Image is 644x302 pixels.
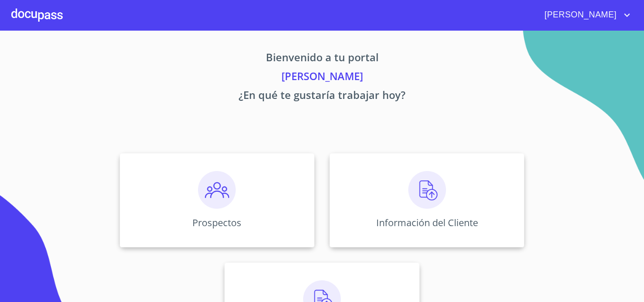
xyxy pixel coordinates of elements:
p: Prospectos [192,216,241,229]
p: Información del Cliente [376,216,478,229]
p: ¿En qué te gustaría trabajar hoy? [32,87,612,106]
button: account of current user [537,8,633,23]
img: prospectos.png [198,171,236,209]
p: Bienvenido a tu portal [32,49,612,68]
img: carga.png [408,171,446,209]
p: [PERSON_NAME] [32,68,612,87]
span: [PERSON_NAME] [537,8,621,23]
